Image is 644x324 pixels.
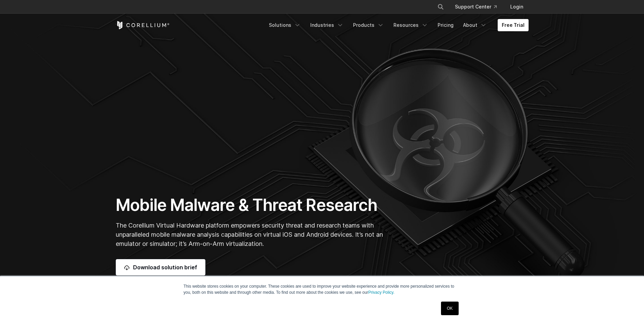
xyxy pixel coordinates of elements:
a: Corellium Home [116,21,170,29]
span: The Corellium Virtual Hardware platform empowers security threat and research teams with unparall... [116,222,383,247]
a: Pricing [434,19,458,31]
a: Solutions [265,19,305,31]
a: Support Center [449,1,502,13]
a: Resources [389,19,432,31]
div: Navigation Menu [429,1,529,13]
p: This website stores cookies on your computer. These cookies are used to improve your website expe... [184,283,461,295]
a: Products [349,19,388,31]
a: Download solution brief [116,259,205,275]
a: About [459,19,491,31]
a: Free Trial [498,19,529,31]
div: Navigation Menu [265,19,529,31]
a: Industries [306,19,348,31]
a: Login [505,1,529,13]
a: OK [441,302,458,315]
h1: Mobile Malware & Threat Research [116,195,386,215]
button: Search [435,1,447,13]
a: Privacy Policy. [368,290,394,295]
